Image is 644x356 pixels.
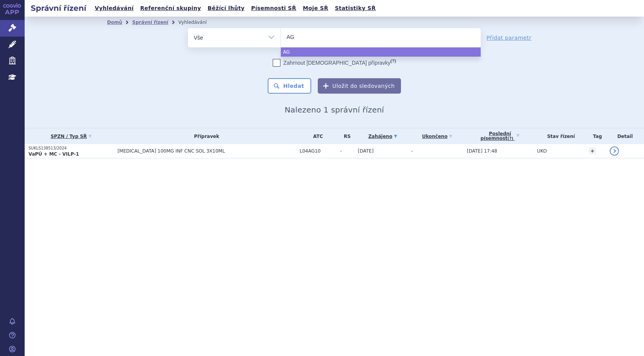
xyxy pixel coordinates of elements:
a: Referenční skupiny [138,3,203,13]
abbr: (?) [391,59,396,64]
abbr: (?) [508,136,513,141]
li: Vyhledávání [178,17,217,28]
span: UKO [537,148,547,154]
a: SPZN / Typ SŘ [29,131,114,142]
a: Písemnosti SŘ [249,3,299,13]
li: AG [281,47,481,57]
span: - [340,148,354,154]
a: Běžící lhůty [205,3,247,13]
a: detail [610,146,619,156]
span: [DATE] 17:48 [467,148,497,154]
a: Vyhledávání [92,3,136,13]
th: Stav řízení [533,128,585,144]
h2: Správní řízení [25,3,92,13]
span: - [411,148,413,154]
button: Hledat [268,78,311,94]
span: [DATE] [358,148,374,154]
label: Zahrnout [DEMOGRAPHIC_DATA] přípravky [273,59,396,67]
th: ATC [296,128,337,144]
a: Správní řízení [132,20,168,25]
strong: VaPÚ + MC - VILP-1 [29,151,79,157]
a: Statistiky SŘ [332,3,378,13]
span: Nalezeno 1 správní řízení [285,105,384,114]
span: L04AG10 [300,148,337,154]
p: SUKLS138513/2024 [29,146,114,151]
th: Detail [606,128,644,144]
a: Moje SŘ [300,3,330,13]
a: Ukončeno [411,131,463,142]
th: RS [337,128,354,144]
a: Přidat parametr [486,34,532,42]
a: Domů [107,20,122,25]
span: [MEDICAL_DATA] 100MG INF CNC SOL 3X10ML [117,148,296,154]
a: Poslednípísemnost(?) [467,128,533,144]
th: Tag [585,128,606,144]
a: Zahájeno [358,131,407,142]
a: + [589,148,596,154]
th: Přípravek [114,128,296,144]
button: Uložit do sledovaných [318,78,401,94]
